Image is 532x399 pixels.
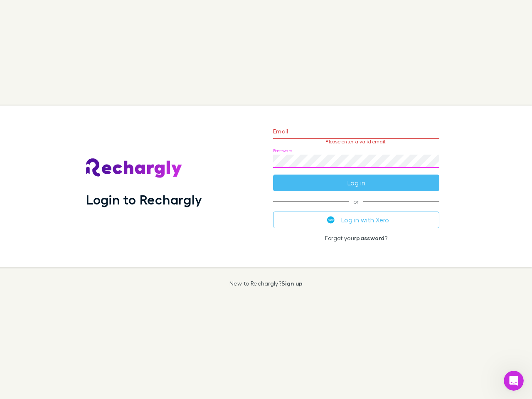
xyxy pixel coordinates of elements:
[273,148,293,154] label: Password
[356,234,384,241] a: password
[327,216,335,224] img: Xero's logo
[229,280,303,287] p: New to Rechargly?
[273,212,439,228] button: Log in with Xero
[504,371,524,391] iframe: Intercom live chat
[273,139,439,145] p: Please enter a valid email.
[281,280,303,287] a: Sign up
[86,158,182,178] img: Rechargly's Logo
[86,192,202,207] h1: Login to Rechargly
[273,201,439,202] span: or
[273,175,439,191] button: Log in
[273,235,439,241] p: Forgot your ?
